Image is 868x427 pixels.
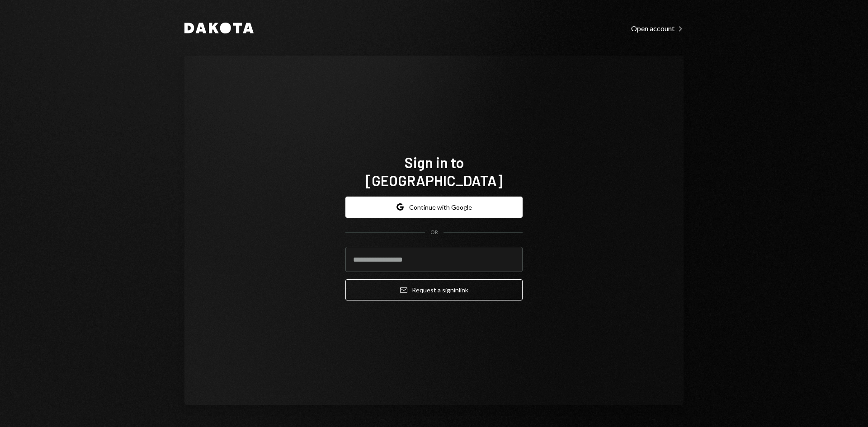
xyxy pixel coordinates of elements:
h1: Sign in to [GEOGRAPHIC_DATA] [345,153,523,189]
div: Open account [631,24,684,33]
button: Request a signinlink [345,279,523,300]
div: OR [430,229,438,236]
button: Continue with Google [345,197,523,218]
a: Open account [631,23,684,33]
